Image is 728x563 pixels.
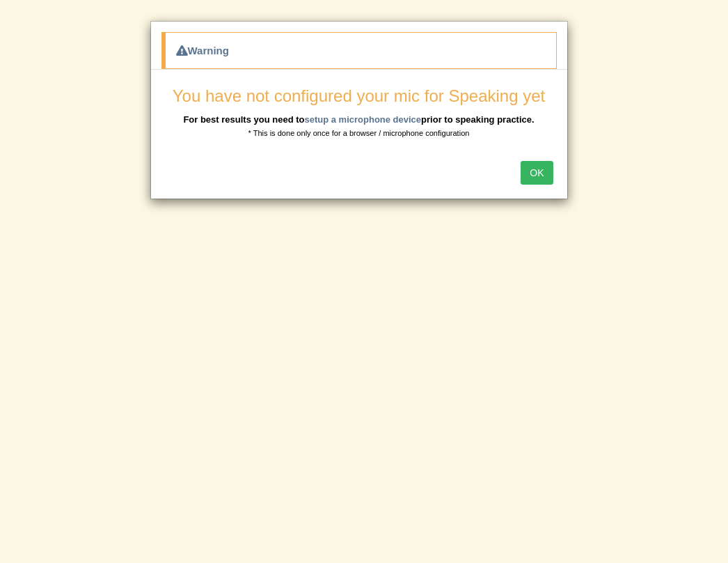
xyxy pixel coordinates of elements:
button: OK [521,161,553,185]
small: * This is done only once for a browser / microphone configuration [248,129,470,137]
div: Warning [161,32,557,69]
b: For best results you need to prior to speaking practice. [183,114,534,125]
span: You have not configured your mic for Speaking yet [173,86,545,105]
a: setup a microphone device [304,114,421,125]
